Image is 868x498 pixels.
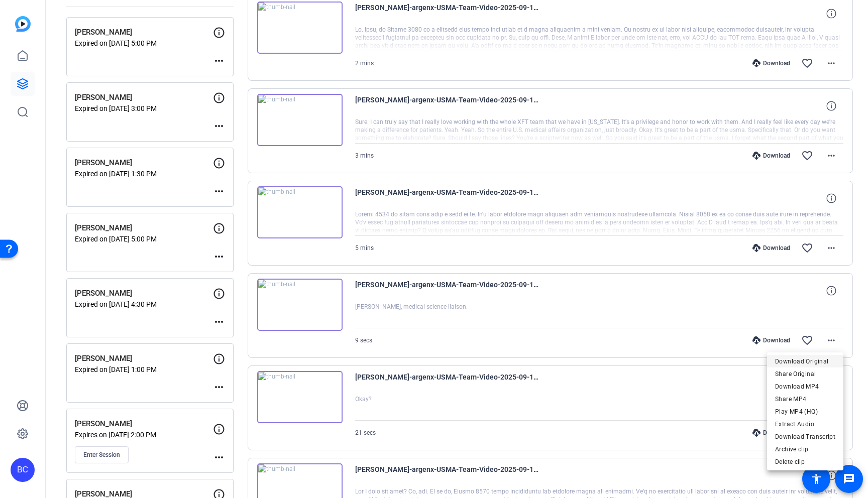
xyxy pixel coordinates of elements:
span: Archive clip [775,443,835,455]
span: Download MP4 [775,381,835,393]
span: Download Transcript [775,431,835,443]
span: Download Original [775,355,835,367]
span: Delete clip [775,456,835,468]
span: Share Original [775,368,835,380]
span: Play MP4 (HQ) [775,406,835,418]
span: Extract Audio [775,418,835,430]
span: Share MP4 [775,393,835,405]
